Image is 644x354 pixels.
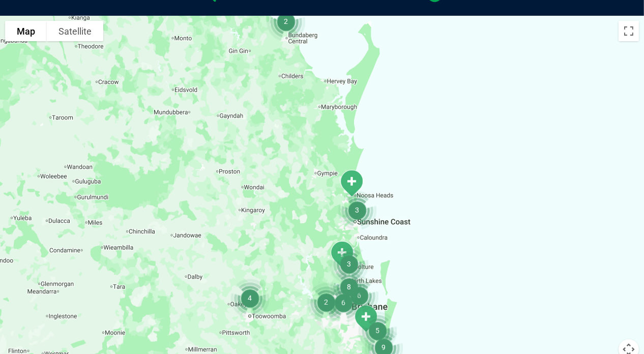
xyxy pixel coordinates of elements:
[226,275,273,321] div: 4
[335,165,368,201] div: Noosa Civic
[320,279,367,326] div: 6
[354,307,401,354] div: 5
[334,187,380,233] div: 3
[5,21,47,41] button: Show street map
[303,279,349,326] div: 2
[326,241,372,287] div: 3
[619,21,639,41] button: Toggle fullscreen view
[326,263,372,310] div: 8
[325,237,359,273] div: Morayfield
[47,21,103,41] button: Show satellite imagery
